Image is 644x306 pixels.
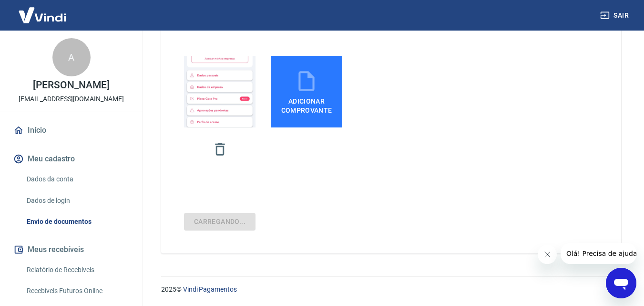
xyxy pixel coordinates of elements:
[19,94,124,104] p: [EMAIL_ADDRESS][DOMAIN_NAME]
[183,285,237,293] a: Vindi Pagamentos
[23,191,131,211] a: Dados de login
[11,148,131,169] button: Meu cadastro
[271,56,342,127] label: Adicionar comprovante
[23,281,131,301] a: Recebíveis Futuros Online
[11,0,73,30] img: Vindi
[23,169,131,189] a: Dados da conta
[275,93,338,115] span: Adicionar comprovante
[538,245,557,264] iframe: Fechar mensagem
[161,285,621,295] p: 2025 ©
[11,239,131,260] button: Meus recebíveis
[6,7,80,14] span: Olá! Precisa de ajuda?
[11,120,131,141] a: Início
[561,243,636,264] iframe: Mensagem da empresa
[598,7,633,24] button: Sair
[606,268,636,298] iframe: Botão para abrir a janela de mensagens
[23,260,131,280] a: Relatório de Recebíveis
[52,38,91,76] div: A
[184,10,256,173] img: Imagem anexada
[23,212,131,232] a: Envio de documentos
[33,80,109,90] p: [PERSON_NAME]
